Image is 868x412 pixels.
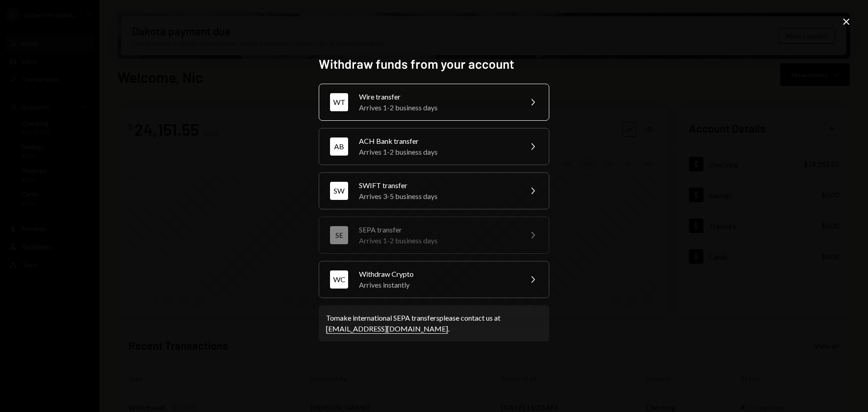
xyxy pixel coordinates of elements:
[319,55,549,73] h2: Withdraw funds from your account
[319,217,549,254] button: SESEPA transferArrives 1-2 business days
[359,279,516,290] div: Arrives instantly
[319,84,549,121] button: WTWire transferArrives 1-2 business days
[359,235,516,246] div: Arrives 1-2 business days
[330,137,348,156] div: AB
[319,261,549,298] button: WCWithdraw CryptoArrives instantly
[330,182,348,200] div: SW
[326,324,448,334] a: [EMAIL_ADDRESS][DOMAIN_NAME]
[359,269,516,279] div: Withdraw Crypto
[359,136,516,147] div: ACH Bank transfer
[330,270,348,289] div: WC
[326,313,542,334] div: To make international SEPA transfers please contact us at .
[330,226,348,244] div: SE
[359,180,516,191] div: SWIFT transfer
[319,172,549,209] button: SWSWIFT transferArrives 3-5 business days
[359,191,516,202] div: Arrives 3-5 business days
[330,93,348,111] div: WT
[359,147,516,157] div: Arrives 1-2 business days
[359,91,516,102] div: Wire transfer
[359,224,516,235] div: SEPA transfer
[319,128,549,165] button: ABACH Bank transferArrives 1-2 business days
[359,102,516,113] div: Arrives 1-2 business days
